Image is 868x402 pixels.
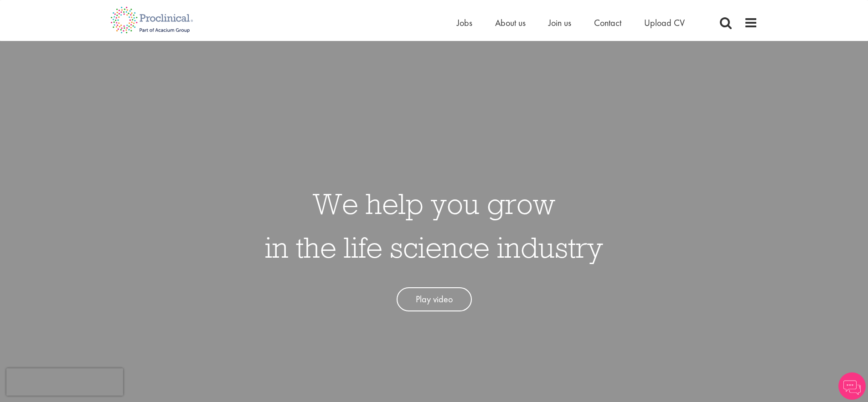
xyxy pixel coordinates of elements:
a: Jobs [457,17,472,29]
h1: We help you grow in the life science industry [265,182,603,269]
a: About us [495,17,526,29]
a: Join us [548,17,571,29]
a: Play video [397,287,472,311]
a: Contact [594,17,621,29]
a: Upload CV [644,17,685,29]
img: Chatbot [838,372,866,400]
